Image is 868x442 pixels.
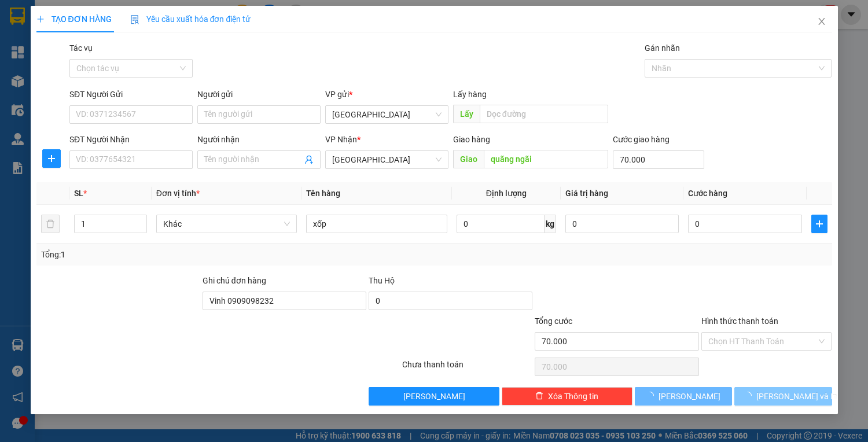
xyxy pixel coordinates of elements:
span: [PERSON_NAME] và In [756,390,837,403]
span: close [817,17,826,26]
strong: Địa chỉ: [4,45,31,53]
span: Giao [453,150,484,168]
div: SĐT Người Nhận [69,133,193,146]
label: Tác vụ [69,43,93,53]
div: Người nhận [197,133,321,146]
span: Bình Định [332,106,442,123]
div: SĐT Người Gửi [69,88,193,101]
span: [PERSON_NAME] [659,390,720,403]
span: plus [36,15,45,23]
input: Dọc đường [480,105,608,123]
button: [PERSON_NAME] [369,387,499,406]
img: icon [130,15,139,24]
span: Lấy [453,105,480,123]
div: Tổng: 1 [41,248,336,261]
span: Xóa Thông tin [548,390,598,403]
span: [GEOGRAPHIC_DATA], P. [GEOGRAPHIC_DATA], [GEOGRAPHIC_DATA] [4,45,158,62]
button: plus [811,215,827,233]
span: VP Nhận [325,135,357,144]
span: plus [43,154,60,163]
strong: CÔNG TY TNHH [54,6,120,17]
input: 0 [565,215,679,233]
span: Giao hàng [453,135,490,144]
span: Cước hàng [688,189,727,198]
span: Định lượng [486,189,527,198]
button: Close [806,6,838,38]
div: Chưa thanh toán [401,358,534,378]
button: [PERSON_NAME] và In [734,387,832,406]
span: plus [812,219,827,229]
span: Lấy hàng [453,90,487,99]
strong: Địa chỉ: [4,77,31,86]
span: SL [74,189,83,198]
label: Hình thức thanh toán [701,316,778,326]
div: VP gửi [325,88,448,101]
span: loading [744,392,756,400]
div: Người gửi [197,88,321,101]
input: Ghi chú đơn hàng [203,292,366,310]
span: Tên hàng [306,189,340,198]
button: delete [41,215,60,233]
span: Tổng cước [535,316,572,326]
span: [STREET_ADDRESS][PERSON_NAME] An Khê, [GEOGRAPHIC_DATA] [4,77,161,94]
button: [PERSON_NAME] [635,387,732,406]
strong: Văn phòng đại diện – CN [GEOGRAPHIC_DATA] [4,67,167,75]
strong: Trụ sở Công ty [4,34,55,43]
label: Cước giao hàng [613,135,670,144]
input: Cước giao hàng [613,150,704,169]
label: Ghi chú đơn hàng [203,276,266,285]
label: Gán nhãn [645,43,680,53]
span: Giá trị hàng [565,189,608,198]
span: delete [535,392,543,401]
span: Yêu cầu xuất hóa đơn điện tử [130,14,251,24]
span: Đơn vị tính [156,189,200,198]
span: loading [646,392,659,400]
span: user-add [304,155,314,164]
button: deleteXóa Thông tin [502,387,632,406]
span: [PERSON_NAME] [403,390,465,403]
button: plus [42,149,61,168]
span: Thu Hộ [369,276,395,285]
strong: VẬN TẢI Ô TÔ KIM LIÊN [37,19,136,30]
span: Khác [163,215,290,233]
span: Đà Nẵng [332,151,442,168]
span: kg [545,215,556,233]
input: VD: Bàn, Ghế [306,215,447,233]
span: TẠO ĐƠN HÀNG [36,14,112,24]
input: Dọc đường [484,150,608,168]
